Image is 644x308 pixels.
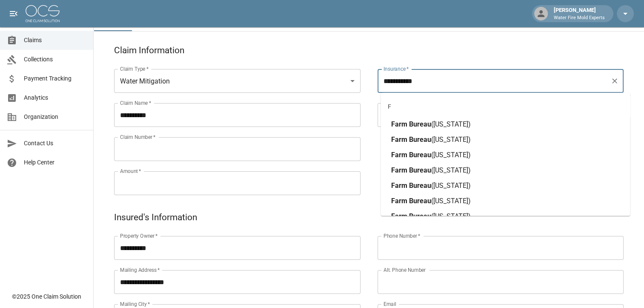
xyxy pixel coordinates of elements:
[24,158,86,167] span: Help Center
[431,181,470,190] span: ([US_STATE])
[12,292,81,301] div: © 2025 One Claim Solution
[391,120,407,128] span: Farm
[26,5,60,22] img: ocs-logo-white-transparent.png
[409,135,431,144] span: Bureau
[24,93,86,102] span: Analytics
[409,151,431,159] span: Bureau
[114,69,361,93] div: Water Mitigation
[431,120,470,128] span: ([US_STATE])
[24,139,86,148] span: Contact Us
[431,212,470,220] span: ([US_STATE])
[120,266,160,273] label: Mailing Address
[409,181,431,190] span: Bureau
[24,55,86,64] span: Collections
[391,166,407,174] span: Farm
[409,197,431,205] span: Bureau
[431,197,470,205] span: ([US_STATE])
[431,135,470,144] span: ([US_STATE])
[391,151,407,159] span: Farm
[391,181,407,190] span: Farm
[609,75,621,87] button: Clear
[384,65,409,72] label: Insurance
[120,167,141,175] label: Amount
[384,300,396,308] label: Email
[120,99,151,107] label: Claim Name
[409,166,431,174] span: Bureau
[120,133,155,141] label: Claim Number
[24,36,86,45] span: Claims
[120,300,150,308] label: Mailing City
[120,232,158,239] label: Property Owner
[409,120,431,128] span: Bureau
[409,212,431,220] span: Bureau
[391,212,407,220] span: Farm
[120,65,149,72] label: Claim Type
[431,166,470,174] span: ([US_STATE])
[391,135,407,144] span: Farm
[5,5,22,22] button: open drawer
[554,14,605,22] p: Water Fire Mold Experts
[391,197,407,205] span: Farm
[384,232,420,239] label: Phone Number
[550,6,608,21] div: [PERSON_NAME]
[431,151,470,159] span: ([US_STATE])
[381,96,630,117] div: F
[24,74,86,83] span: Payment Tracking
[24,112,86,121] span: Organization
[384,266,426,273] label: Alt. Phone Number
